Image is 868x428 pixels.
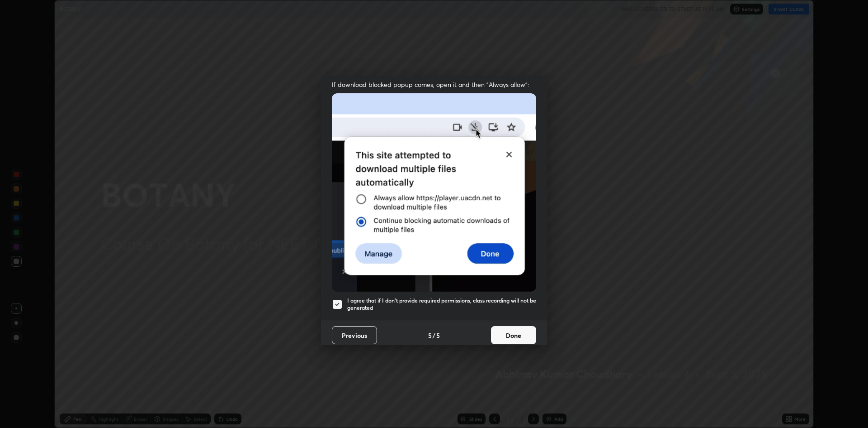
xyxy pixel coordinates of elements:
button: Previous [332,326,377,344]
h4: 5 [428,331,432,340]
h5: I agree that if I don't provide required permissions, class recording will not be generated [347,297,536,311]
h4: / [433,331,435,340]
span: If download blocked popup comes, open it and then "Always allow": [332,80,536,89]
h4: 5 [436,331,440,340]
button: Done [491,326,536,344]
img: downloads-permission-blocked.gif [332,93,536,291]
